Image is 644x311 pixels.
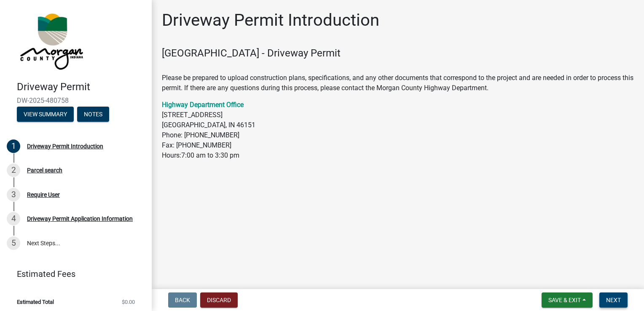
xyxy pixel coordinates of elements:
div: Require User [27,192,60,198]
span: DW-2025-480758 [17,97,135,105]
div: Driveway Permit Application Information [27,216,133,222]
div: 5 [7,236,20,250]
div: 2 [7,164,20,177]
div: 4 [7,212,20,225]
h4: Driveway Permit [17,81,145,93]
a: Estimated Fees [7,265,138,282]
img: Morgan County, Indiana [17,9,85,72]
p: [STREET_ADDRESS] [GEOGRAPHIC_DATA], IN 46151 Phone: [PHONE_NUMBER] Fax: [PHONE_NUMBER] Hours:7:00... [162,100,634,161]
div: 1 [7,139,20,153]
div: Parcel search [27,167,62,173]
button: Notes [77,107,109,122]
span: Estimated Total [17,299,54,305]
h1: Driveway Permit Introduction [162,10,379,30]
span: Next [606,297,621,303]
wm-modal-confirm: Notes [77,111,109,118]
button: Next [599,292,628,308]
div: 3 [7,188,20,201]
div: Driveway Permit Introduction [27,143,103,149]
a: Highway Department Office [162,101,244,109]
button: Back [168,292,197,308]
button: View Summary [17,107,74,122]
span: Save & Exit [548,297,581,303]
h4: [GEOGRAPHIC_DATA] - Driveway Permit [162,47,634,59]
button: Save & Exit [542,292,593,308]
p: Please be prepared to upload construction plans, specifications, and any other documents that cor... [162,63,634,93]
button: Discard [200,292,238,308]
span: $0.00 [122,299,135,305]
wm-modal-confirm: Summary [17,111,74,118]
span: Back [175,297,190,303]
